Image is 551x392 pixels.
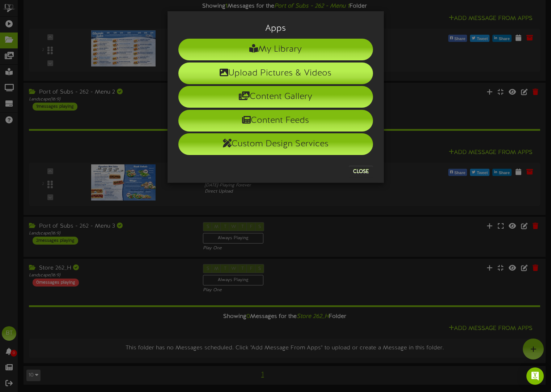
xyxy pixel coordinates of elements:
[349,166,373,177] button: Close
[178,133,373,155] li: Custom Design Services
[178,86,373,108] li: Content Gallery
[178,110,373,132] li: Content Feeds
[178,63,373,84] li: Upload Pictures & Videos
[526,367,544,385] div: Open Intercom Messenger
[178,39,373,60] li: My Library
[178,24,373,33] h3: Apps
